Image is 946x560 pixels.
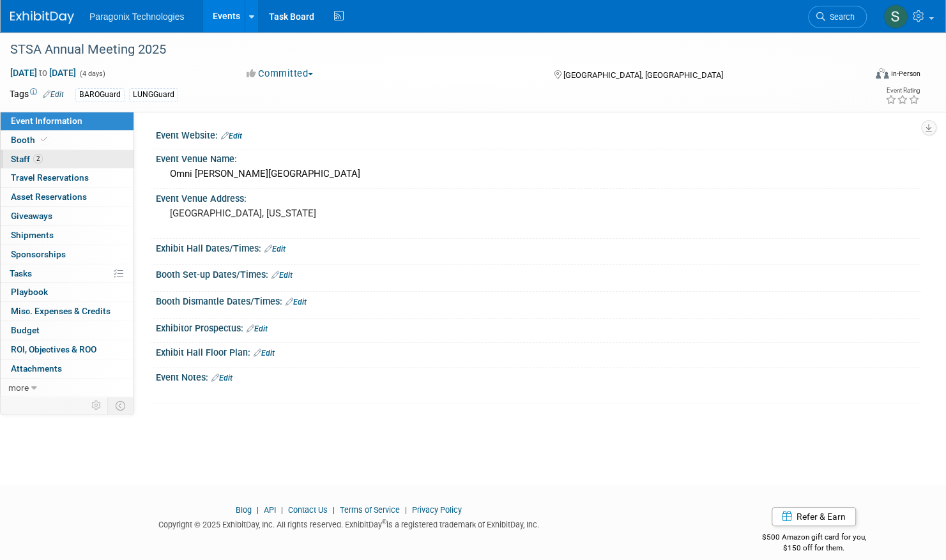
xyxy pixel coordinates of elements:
span: Staff [11,154,43,164]
a: more [1,379,134,397]
div: STSA Annual Meeting 2025 [6,38,843,61]
div: LUNGGuard [129,88,178,102]
div: Copyright © 2025 ExhibitDay, Inc. All rights reserved. ExhibitDay is a registered trademark of Ex... [10,516,688,531]
span: | [254,505,262,515]
div: Exhibit Hall Dates/Times: [156,239,920,255]
span: Paragonix Technologies [89,11,184,22]
span: [GEOGRAPHIC_DATA], [GEOGRAPHIC_DATA] [563,70,722,80]
span: Asset Reservations [11,192,87,202]
a: Shipments [1,226,134,245]
a: Staff2 [1,150,134,169]
td: Tags [10,87,64,102]
a: Budget [1,321,134,340]
a: Contact Us [288,505,328,515]
div: Event Venue Name: [156,149,920,165]
a: Edit [264,245,286,254]
div: Event Notes: [156,368,920,384]
span: | [330,505,338,515]
td: Personalize Event Tab Strip [86,397,108,414]
span: Playbook [11,287,48,297]
a: Asset Reservations [1,188,134,206]
div: $500 Amazon gift card for you, [707,524,920,553]
span: Budget [11,325,40,335]
span: Tasks [10,268,32,278]
span: | [402,505,410,515]
div: Omni [PERSON_NAME][GEOGRAPHIC_DATA] [165,164,911,184]
a: Edit [43,90,64,99]
a: Misc. Expenses & Credits [1,302,134,321]
a: Edit [254,349,275,358]
span: (4 days) [79,70,105,78]
span: | [278,505,286,515]
div: Event Rating [885,87,920,94]
a: Attachments [1,359,134,378]
div: Event Venue Address: [156,189,920,205]
div: Exhibit Hall Floor Plan: [156,343,920,359]
a: Refer & Earn [772,507,856,526]
span: 2 [33,154,43,163]
span: Giveaways [11,211,52,221]
a: Giveaways [1,207,134,225]
div: Event Format [784,66,920,86]
a: Sponsorships [1,245,134,264]
div: Exhibitor Prospectus: [156,319,920,335]
div: BAROGuard [75,88,125,102]
img: Scott Benson [883,4,908,29]
pre: [GEOGRAPHIC_DATA], [US_STATE] [170,208,461,219]
span: more [8,382,29,393]
a: Tasks [1,264,134,283]
i: Booth reservation complete [41,136,47,143]
a: Terms of Service [340,505,400,515]
img: ExhibitDay [10,11,74,24]
span: Sponsorships [11,249,66,259]
a: Playbook [1,283,134,301]
a: Blog [236,505,252,515]
img: Format-Inperson.png [876,68,889,79]
a: Privacy Policy [412,505,462,515]
a: API [264,505,276,515]
span: Attachments [11,363,62,374]
a: Edit [211,374,233,382]
a: Travel Reservations [1,169,134,187]
a: Edit [247,324,268,333]
sup: ® [382,518,386,526]
span: Travel Reservations [11,172,89,183]
div: $150 off for them. [707,543,920,554]
a: Search [808,6,867,28]
a: Edit [221,132,242,140]
a: Edit [286,298,307,306]
td: Toggle Event Tabs [108,397,134,414]
div: In-Person [890,69,920,79]
button: Committed [242,67,318,80]
div: Booth Set-up Dates/Times: [156,265,920,282]
span: [DATE] [DATE] [10,67,77,79]
a: Event Information [1,112,134,130]
span: Shipments [11,230,54,240]
a: Booth [1,131,134,149]
span: Event Information [11,116,82,126]
span: to [37,68,49,78]
div: Booth Dismantle Dates/Times: [156,292,920,308]
span: Misc. Expenses & Credits [11,306,111,316]
a: ROI, Objectives & ROO [1,340,134,359]
span: Booth [11,135,50,145]
span: Search [825,12,855,22]
div: Event Website: [156,126,920,142]
span: ROI, Objectives & ROO [11,344,96,354]
a: Edit [271,271,293,280]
